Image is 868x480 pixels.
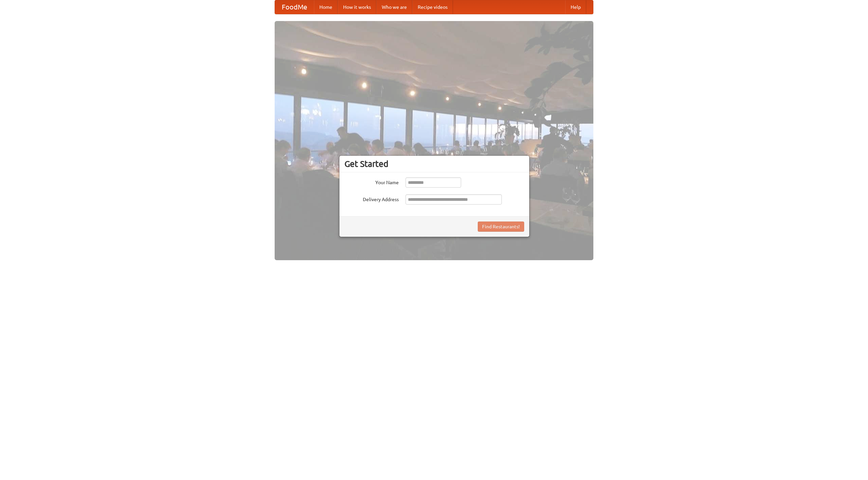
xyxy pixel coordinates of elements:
h3: Get Started [344,159,524,169]
button: Find Restaurants! [478,222,524,232]
a: Home [314,0,338,14]
a: Help [565,0,586,14]
a: How it works [338,0,376,14]
a: Recipe videos [412,0,453,14]
label: Your Name [344,177,399,186]
a: FoodMe [275,0,314,14]
label: Delivery Address [344,194,399,203]
a: Who we are [376,0,412,14]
